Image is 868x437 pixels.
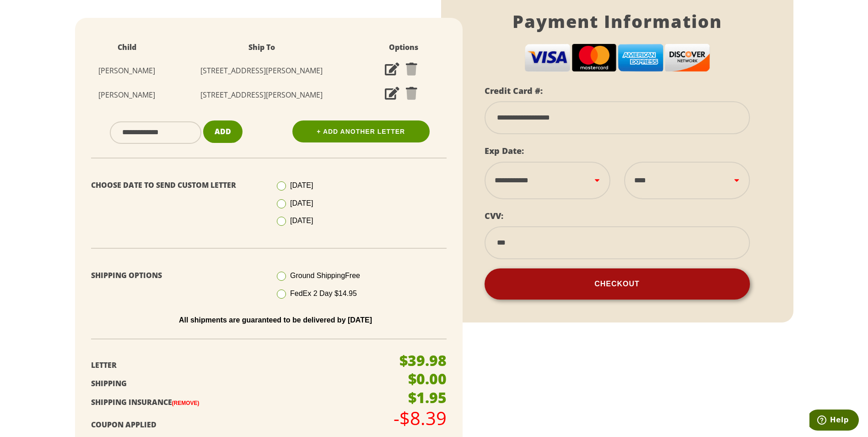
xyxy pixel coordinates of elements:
[203,120,243,143] button: Add
[91,269,262,282] p: Shipping Options
[290,199,313,207] span: [DATE]
[290,217,313,224] span: [DATE]
[408,390,447,405] p: $1.95
[98,316,453,324] p: All shipments are guaranteed to be delivered by [DATE]
[91,377,385,390] p: Shipping
[91,418,385,432] p: Coupon Applied
[84,59,170,83] td: [PERSON_NAME]
[394,409,447,427] p: -$8.39
[91,396,385,409] p: Shipping Insurance
[290,272,360,279] span: Ground Shipping
[84,83,170,107] td: [PERSON_NAME]
[524,44,710,72] img: cc-logos.png
[292,120,430,142] a: + Add Another Letter
[172,400,199,406] a: (Remove)
[84,36,170,59] th: Child
[809,410,859,432] iframe: Opens a widget where you can find more information
[408,371,447,386] p: $0.00
[485,268,750,300] button: Checkout
[345,272,360,279] span: Free
[485,145,524,156] label: Exp Date:
[290,290,357,297] span: FedEx 2 Day $14.95
[170,59,354,83] td: [STREET_ADDRESS][PERSON_NAME]
[290,181,313,189] span: [DATE]
[170,36,354,59] th: Ship To
[170,83,354,107] td: [STREET_ADDRESS][PERSON_NAME]
[215,126,231,137] span: Add
[354,36,453,59] th: Options
[399,353,447,368] p: $39.98
[91,179,262,192] p: Choose Date To Send Custom Letter
[485,11,750,32] h1: Payment Information
[91,359,385,372] p: Letter
[485,210,503,221] label: CVV:
[485,85,543,96] label: Credit Card #:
